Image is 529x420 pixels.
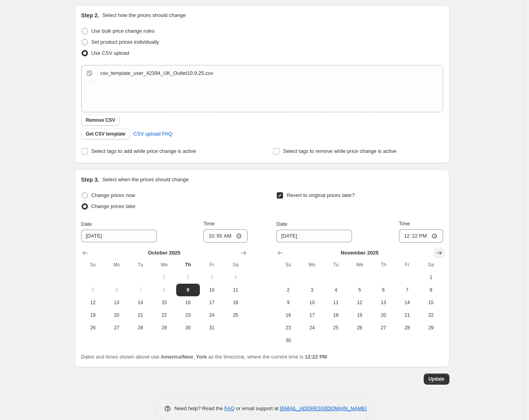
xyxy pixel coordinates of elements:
input: 12:00 [399,229,443,243]
h2: Step 2. [81,11,99,19]
b: America/New_York [161,354,207,360]
span: 12 [84,299,102,306]
span: Tu [327,262,345,268]
span: 15 [155,299,173,306]
button: Friday October 10 2025 [200,284,224,296]
span: 2 [279,287,297,293]
span: Get CSV template [86,131,126,137]
button: Monday October 13 2025 [105,296,129,309]
span: Su [84,262,102,268]
span: 9 [179,287,197,293]
button: Wednesday October 15 2025 [152,296,176,309]
button: Sunday November 16 2025 [276,309,300,322]
span: Set product prices individually [91,39,159,45]
button: Remove CSV [81,115,120,126]
span: 5 [351,287,368,293]
th: Saturday [224,258,247,271]
span: 30 [179,325,197,331]
button: Saturday November 1 2025 [419,271,443,284]
span: Date [276,221,287,227]
p: Select how the prices should change [102,11,186,19]
button: Thursday October 2 2025 [176,271,200,284]
span: Use bulk price change rules [91,28,155,34]
span: 17 [203,299,220,306]
span: 14 [399,299,416,306]
input: 12:00 [203,229,248,243]
button: Monday November 10 2025 [300,296,324,309]
th: Friday [395,258,419,271]
span: Date [81,221,92,227]
button: Show next month, November 2025 [238,247,249,258]
button: Wednesday October 29 2025 [152,322,176,334]
button: Saturday November 15 2025 [419,296,443,309]
th: Sunday [276,258,300,271]
button: Saturday October 18 2025 [224,296,247,309]
span: 16 [179,299,197,306]
span: 18 [227,299,244,306]
input: 10/9/2025 [81,230,157,242]
span: 8 [422,287,440,293]
span: Change prices now [91,192,135,198]
span: 24 [203,312,220,318]
a: FAQ [224,405,235,411]
span: Remove CSV [86,117,115,123]
th: Wednesday [348,258,371,271]
button: Wednesday November 12 2025 [348,296,371,309]
button: Wednesday October 1 2025 [152,271,176,284]
span: 8 [155,287,173,293]
span: Revert to original prices later? [287,192,355,198]
button: Monday November 17 2025 [300,309,324,322]
span: 27 [374,325,392,331]
span: 16 [279,312,297,318]
span: Th [374,262,392,268]
span: 26 [351,325,368,331]
button: Get CSV template [81,128,130,139]
th: Thursday [371,258,395,271]
span: 2 [179,274,197,281]
span: Tu [132,262,149,268]
button: Sunday October 26 2025 [81,322,105,334]
span: 3 [304,287,321,293]
span: 19 [84,312,102,318]
button: Thursday November 27 2025 [371,322,395,334]
button: Sunday November 30 2025 [276,334,300,347]
button: Wednesday November 26 2025 [348,322,371,334]
button: Thursday November 20 2025 [371,309,395,322]
button: Wednesday October 22 2025 [152,309,176,322]
p: Select when the prices should change [102,176,188,184]
span: Need help? Read the [175,405,225,411]
button: Tuesday November 4 2025 [324,284,348,296]
a: CSV upload FAQ [129,128,177,140]
button: Monday November 3 2025 [300,284,324,296]
span: 6 [374,287,392,293]
button: Show next month, December 2025 [434,247,445,258]
span: Select tags to remove while price change is active [283,148,397,154]
span: 9 [279,299,297,306]
span: 13 [108,299,125,306]
span: 27 [108,325,125,331]
button: Sunday November 2 2025 [276,284,300,296]
span: Dates and times shown above use as the timezone, where the current time is [81,354,327,360]
button: Wednesday October 8 2025 [152,284,176,296]
span: 10 [203,287,220,293]
button: Today Thursday October 9 2025 [176,284,200,296]
span: or email support at [235,405,280,411]
span: Select tags to add while price change is active [91,148,196,154]
span: 23 [179,312,197,318]
span: 26 [84,325,102,331]
span: We [155,262,173,268]
span: 18 [327,312,345,318]
span: 3 [203,274,220,281]
span: 25 [227,312,244,318]
span: CSV upload FAQ [133,130,172,138]
span: Sa [227,262,244,268]
span: 28 [399,325,416,331]
span: Mo [108,262,125,268]
span: 25 [327,325,345,331]
button: Wednesday November 19 2025 [348,309,371,322]
button: Thursday October 30 2025 [176,322,200,334]
button: Show previous month, October 2025 [275,247,286,258]
span: Th [179,262,197,268]
span: Su [279,262,297,268]
button: Wednesday November 5 2025 [348,284,371,296]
